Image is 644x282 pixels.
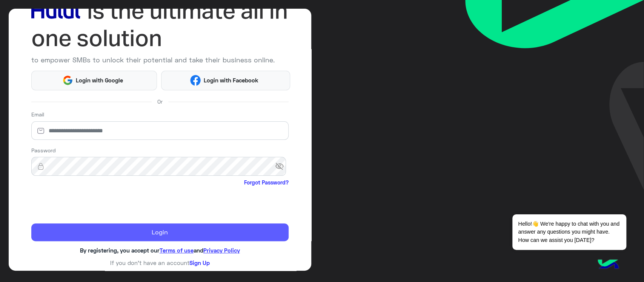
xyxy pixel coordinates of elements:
span: Or [157,98,163,105]
a: Forgot Password? [244,178,289,186]
img: email [31,127,50,135]
span: Login with Facebook [201,76,261,85]
span: Hello!👋 We're happy to chat with you and answer any questions you might have. How can we assist y... [512,214,626,250]
span: By registering, you accept our [80,247,160,254]
span: visibility_off [275,160,289,173]
span: Login with Google [73,76,126,85]
img: hulul-logo.png [595,252,621,278]
label: Password [31,146,56,154]
img: Google [62,75,73,86]
button: Login with Google [31,71,157,90]
span: and [194,247,203,254]
p: to empower SMBs to unlock their potential and take their business online. [31,55,289,65]
button: Login with Facebook [161,71,290,90]
a: Terms of use [160,247,194,254]
a: Privacy Policy [203,247,240,254]
label: Email [31,110,44,118]
img: Facebook [190,75,201,86]
iframe: reCAPTCHA [31,188,146,218]
img: lock [31,163,50,170]
a: Sign Up [189,259,210,266]
button: Login [31,223,289,242]
h6: If you don’t have an account [31,259,289,266]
